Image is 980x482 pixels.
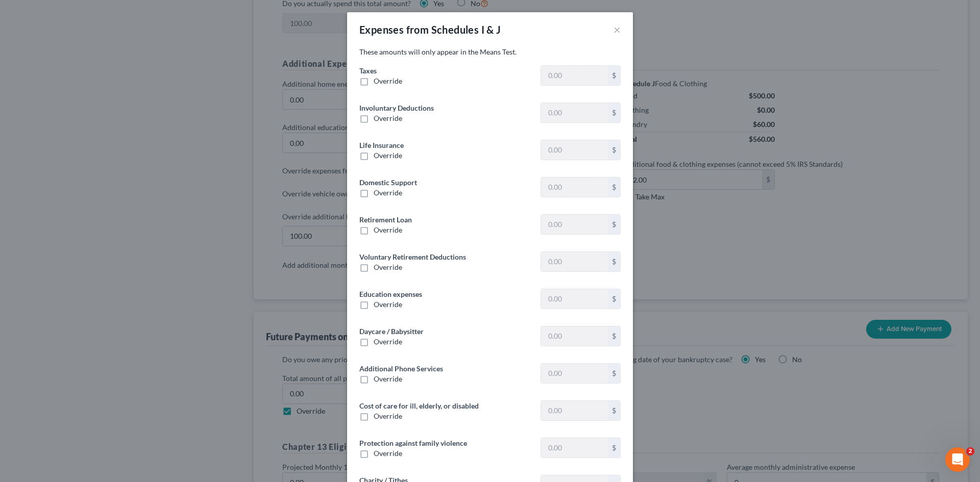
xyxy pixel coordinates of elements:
[359,22,501,37] div: Expenses from Schedules I & J
[608,438,620,458] div: $
[608,401,620,420] div: $
[359,400,479,411] label: Cost of care for ill, elderly, or disabled
[608,66,620,85] div: $
[541,326,608,346] input: 0.00
[374,449,402,458] span: Override
[608,252,620,271] div: $
[359,363,443,374] label: Additional Phone Services
[541,140,608,160] input: 0.00
[608,103,620,122] div: $
[359,65,377,76] label: Taxes
[359,214,412,225] label: Retirement Loan
[359,289,422,299] label: Education expenses
[541,215,608,234] input: 0.00
[541,177,608,197] input: 0.00
[608,140,620,160] div: $
[541,438,608,458] input: 0.00
[374,263,402,271] span: Override
[359,326,424,337] label: Daycare / Babysitter
[608,326,620,346] div: $
[374,337,402,346] span: Override
[541,364,608,383] input: 0.00
[374,188,402,197] span: Override
[966,447,974,455] span: 2
[359,251,466,262] label: Voluntary Retirement Deductions
[541,66,608,85] input: 0.00
[608,364,620,383] div: $
[374,374,402,383] span: Override
[374,412,402,420] span: Override
[541,252,608,271] input: 0.00
[608,289,620,309] div: $
[359,47,621,57] p: These amounts will only appear in the Means Test.
[374,114,402,122] span: Override
[541,103,608,122] input: 0.00
[374,77,402,85] span: Override
[614,23,621,36] button: ×
[359,177,417,188] label: Domestic Support
[541,289,608,309] input: 0.00
[608,215,620,234] div: $
[374,151,402,160] span: Override
[359,438,467,448] label: Protection against family violence
[374,225,402,234] span: Override
[374,300,402,309] span: Override
[608,177,620,197] div: $
[359,140,404,150] label: Life Insurance
[359,103,434,113] label: Involuntary Deductions
[945,447,970,472] iframe: Intercom live chat
[541,401,608,420] input: 0.00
